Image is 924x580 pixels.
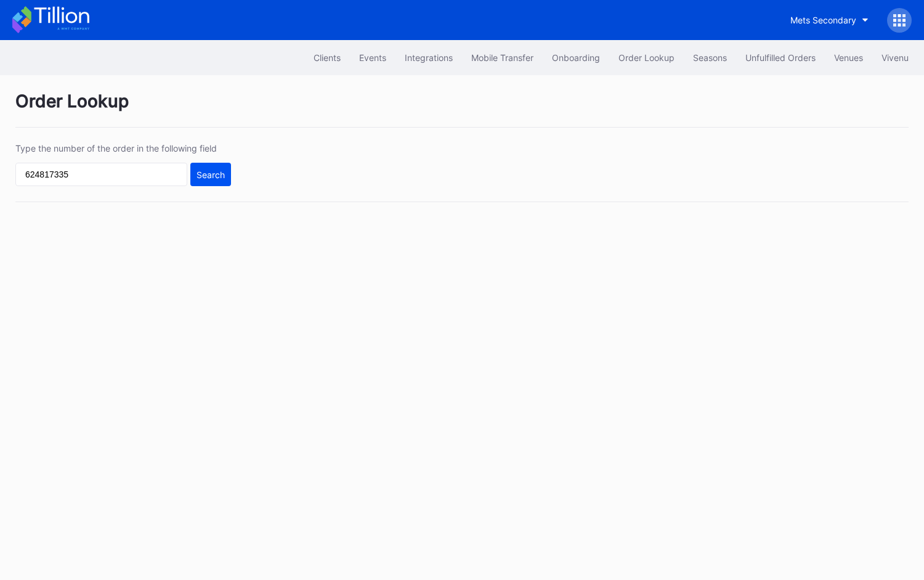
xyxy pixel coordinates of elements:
div: Vivenu [881,52,909,63]
div: Events [359,52,386,63]
button: Seasons [684,46,736,69]
div: Venues [834,52,863,63]
input: GT59662 [15,163,187,186]
button: Events [350,46,395,69]
button: Mobile Transfer [462,46,543,69]
div: Mets Secondary [790,15,856,25]
button: Order Lookup [609,46,684,69]
div: Unfulfilled Orders [745,52,816,63]
div: Mobile Transfer [471,52,533,63]
button: Integrations [395,46,462,69]
div: Order Lookup [618,52,675,63]
button: Clients [304,46,350,69]
div: Order Lookup [15,91,909,128]
div: Search [197,170,225,180]
div: Onboarding [552,52,600,63]
button: Mets Secondary [781,9,878,31]
button: Venues [825,46,872,69]
button: Vivenu [872,46,918,69]
div: Integrations [405,52,453,63]
div: Clients [314,52,341,63]
div: Seasons [693,52,727,63]
button: Search [190,163,231,186]
button: Unfulfilled Orders [736,46,825,69]
div: Type the number of the order in the following field [15,143,231,153]
button: Onboarding [543,46,609,69]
